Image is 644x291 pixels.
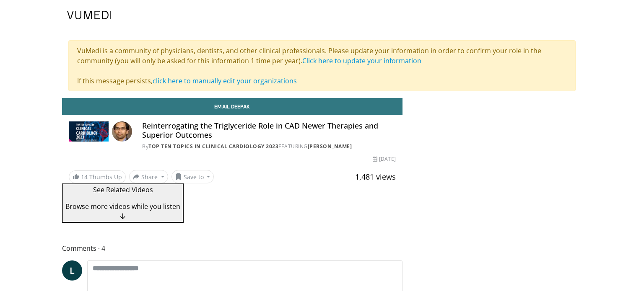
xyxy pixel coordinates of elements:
a: L [62,260,82,281]
div: VuMedi is a community of physicians, dentists, and other clinical professionals. Please update yo... [68,40,576,91]
span: Comments 4 [62,243,402,254]
a: Top Ten Topics in Clinical Cardiology 2023 [148,143,278,150]
div: [DATE] [373,155,395,163]
span: 14 [81,173,88,181]
h4: Reinterrogating the Triglyceride Role in CAD Newer Therapies and Superior Outcomes [142,121,396,139]
p: See Related Videos [65,185,180,195]
a: [PERSON_NAME] [308,143,352,150]
button: See Related Videos Browse more videos while you listen [62,183,184,223]
a: Click here to update your information [302,56,421,65]
img: Avatar [112,121,132,142]
a: 14 Thumbs Up [69,170,126,183]
a: click here to manually edit your organizations [153,76,297,85]
a: Email Deepak [62,98,402,115]
button: Save to [171,170,214,183]
span: Browse more videos while you listen [65,202,180,211]
img: Top Ten Topics in Clinical Cardiology 2023 [69,121,109,142]
div: By FEATURING [142,143,396,150]
span: 1,481 views [355,172,396,182]
img: VuMedi Logo [67,11,112,19]
button: Share [129,170,168,183]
